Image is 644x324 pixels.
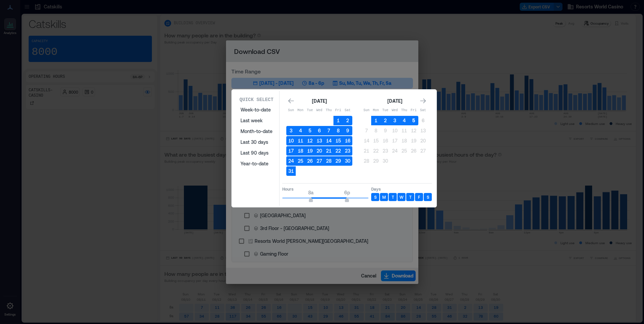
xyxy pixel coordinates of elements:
[324,106,333,115] th: Thursday
[305,156,315,166] button: 26
[343,136,352,145] button: 16
[381,156,390,166] button: 30
[427,194,429,200] p: S
[382,194,386,200] p: M
[305,146,315,156] button: 19
[390,146,399,156] button: 24
[239,96,273,103] p: Quick Select
[286,126,296,135] button: 3
[305,106,315,115] th: Tuesday
[236,126,277,137] button: Month-to-date
[296,106,305,115] th: Monday
[381,146,390,156] button: 23
[399,116,409,125] button: 4
[315,156,324,166] button: 27
[371,116,381,125] button: 1
[362,106,371,115] th: Sunday
[324,146,333,156] button: 21
[310,97,329,105] div: [DATE]
[308,190,314,195] span: 8a
[286,156,296,166] button: 24
[315,108,324,113] p: Wed
[296,108,305,113] p: Mon
[343,116,352,125] button: 2
[418,194,420,200] p: F
[381,108,390,113] p: Tue
[362,108,371,113] p: Sun
[390,126,399,135] button: 10
[371,156,381,166] button: 29
[333,156,343,166] button: 29
[418,106,428,115] th: Saturday
[315,146,324,156] button: 20
[390,108,399,113] p: Wed
[371,126,381,135] button: 8
[418,116,428,125] button: 6
[399,146,409,156] button: 25
[333,126,343,135] button: 8
[236,115,277,126] button: Last week
[333,136,343,145] button: 15
[385,97,404,105] div: [DATE]
[343,108,352,113] p: Sat
[362,136,371,145] button: 14
[418,126,428,135] button: 13
[324,136,333,145] button: 14
[409,108,418,113] p: Fri
[362,126,371,135] button: 7
[343,156,352,166] button: 30
[390,116,399,125] button: 3
[390,106,399,115] th: Wednesday
[305,136,315,145] button: 12
[315,136,324,145] button: 13
[324,126,333,135] button: 7
[286,146,296,156] button: 17
[296,126,305,135] button: 4
[409,126,418,135] button: 12
[343,146,352,156] button: 23
[305,126,315,135] button: 5
[392,194,394,200] p: T
[333,146,343,156] button: 22
[371,108,381,113] p: Mon
[418,146,428,156] button: 27
[399,108,409,113] p: Thu
[333,116,343,125] button: 1
[282,186,368,192] p: Hours
[374,194,377,200] p: S
[371,106,381,115] th: Monday
[324,108,333,113] p: Thu
[286,166,296,176] button: 31
[362,146,371,156] button: 21
[371,186,432,192] p: Days
[344,190,350,195] span: 6p
[381,136,390,145] button: 16
[381,116,390,125] button: 2
[296,156,305,166] button: 25
[409,116,418,125] button: 5
[286,106,296,115] th: Sunday
[399,106,409,115] th: Thursday
[236,158,277,169] button: Year-to-date
[418,96,428,106] button: Go to next month
[324,156,333,166] button: 28
[286,108,296,113] p: Sun
[315,126,324,135] button: 6
[409,136,418,145] button: 19
[362,156,371,166] button: 28
[418,136,428,145] button: 20
[343,106,352,115] th: Saturday
[333,106,343,115] th: Friday
[343,126,352,135] button: 9
[315,106,324,115] th: Wednesday
[296,146,305,156] button: 18
[371,146,381,156] button: 22
[409,106,418,115] th: Friday
[371,136,381,145] button: 15
[236,104,277,115] button: Week-to-date
[286,136,296,145] button: 10
[333,108,343,113] p: Fri
[236,148,277,158] button: Last 90 days
[286,96,296,106] button: Go to previous month
[236,137,277,148] button: Last 30 days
